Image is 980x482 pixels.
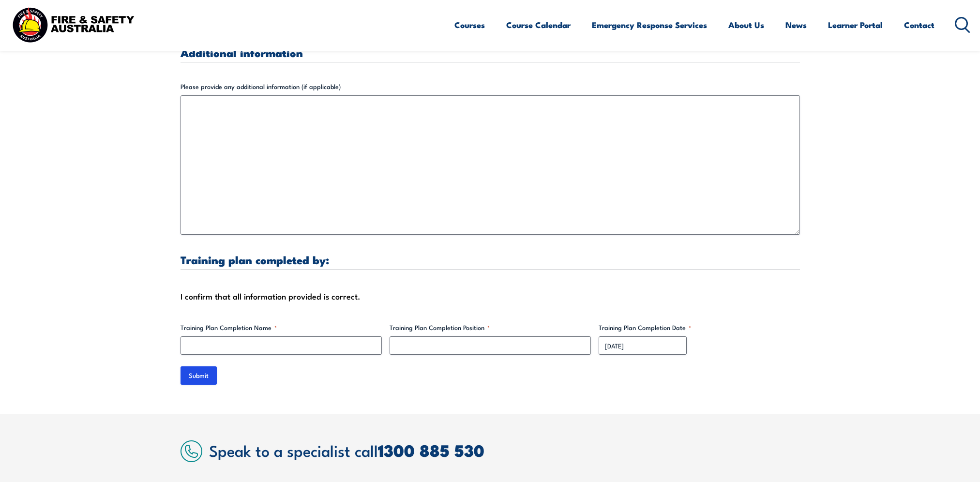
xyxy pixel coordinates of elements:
[506,12,571,38] a: Course Calendar
[181,47,800,58] h3: Additional information
[599,323,800,332] label: Training Plan Completion Date
[454,12,485,38] a: Courses
[181,366,217,385] input: Submit
[181,289,800,303] div: I confirm that all information provided is correct.
[828,12,883,38] a: Learner Portal
[599,336,687,355] input: dd/mm/yyyy
[390,323,591,332] label: Training Plan Completion Position
[209,441,800,459] h2: Speak to a specialist call
[785,12,807,38] a: News
[728,12,764,38] a: About Us
[181,82,800,91] label: Please provide any additional information (if applicable)
[181,323,382,332] label: Training Plan Completion Name
[378,437,484,463] a: 1300 885 530
[592,12,707,38] a: Emergency Response Services
[181,254,800,265] h3: Training plan completed by:
[904,12,935,38] a: Contact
